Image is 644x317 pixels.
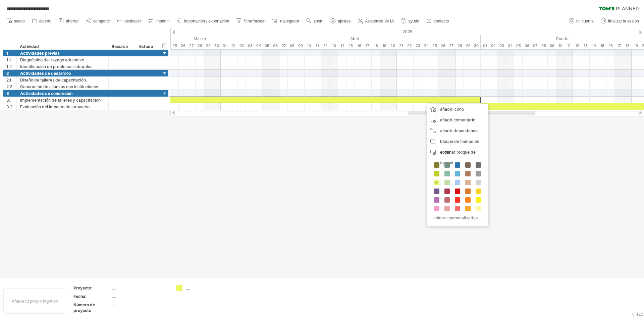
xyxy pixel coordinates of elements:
font: Proyecto: [73,285,93,290]
font: imprimir [155,19,170,23]
a: zoom [305,17,325,25]
font: 27 [449,43,453,48]
font: zoom [314,19,323,23]
font: 13 [584,43,588,48]
a: importación / exportación [175,17,231,25]
div: Miércoles, 7 de mayo de 2025 [531,42,539,49]
div: Jueves, 10 de abril de 2025 [305,42,313,49]
font: Diagnóstico del rezago educativo [20,57,84,62]
font: mi cuenta [576,19,594,23]
font: 1.2 [6,64,12,69]
div: Viernes, 18 de abril de 2025 [372,42,380,49]
a: imprimir [146,17,172,25]
font: 27 [189,43,194,48]
div: Jueves, 17 de abril de 2025 [363,42,372,49]
font: .... [112,294,116,299]
font: compartir [93,19,110,23]
font: .... [112,302,116,307]
div: Jueves, 24 de abril de 2025 [422,42,430,49]
div: Jueves, 1 de mayo de 2025 [481,42,489,49]
font: 11 [316,43,319,48]
div: Lunes, 5 de mayo de 2025 [514,42,523,49]
font: 19 [634,43,638,48]
font: Identificación de problemas laborales [20,64,92,69]
font: 3.1 [6,98,12,103]
a: contacto [425,17,451,25]
div: Domingo, 4 de mayo de 2025 [506,42,514,49]
font: 24 [424,43,429,48]
div: Miércoles, 30 de abril de 2025 [472,42,481,49]
font: 09 [298,43,303,48]
font: Diseño de talleres de capacitación. [20,77,87,83]
font: 29 [466,43,471,48]
font: eliminar bloque de tiempo [440,150,476,165]
div: Domingo, 20 de abril de 2025 [388,42,397,49]
font: 2 [6,71,9,76]
font: 05 [516,43,521,48]
font: 29 [206,43,211,48]
font: 17 [617,43,621,48]
font: añadir comentario [440,117,475,122]
div: Sábado, 29 de marzo de 2025 [204,42,212,49]
div: Miércoles, 14 de mayo de 2025 [590,42,598,49]
font: 1.1 [6,57,11,62]
a: ajustes [329,17,353,25]
font: Actividad [20,44,39,49]
font: 11 [567,43,571,48]
font: 12 [324,43,328,48]
div: Martes, 25 de marzo de 2025 [170,42,179,49]
div: Martes, 8 de abril de 2025 [288,42,296,49]
div: Jueves, 8 de mayo de 2025 [539,42,548,49]
div: Miércoles, 26 de marzo de 2025 [179,42,187,49]
font: 17 [366,43,369,48]
font: 26 [181,43,185,48]
font: Recurso [112,44,128,49]
div: Martes, 15 de abril de 2025 [346,42,355,49]
font: 04 [508,43,513,48]
font: 06 [525,43,529,48]
font: Evaluación del impacto del proyecto [20,104,90,109]
div: Viernes, 28 de marzo de 2025 [196,42,204,49]
font: 02 [491,43,496,48]
font: 06 [273,43,278,48]
div: Domingo, 30 de marzo de 2025 [212,42,221,49]
font: finalizar la sesión [608,19,639,23]
div: Lunes, 31 de marzo de 2025 [221,42,229,49]
font: Generación de alianzas con instituciones [20,84,98,89]
div: Miércoles, 23 de abril de 2025 [414,42,422,49]
font: 23 [416,43,420,48]
font: 1 [6,51,8,56]
div: Miércoles, 2 de abril de 2025 [237,42,246,49]
font: 21 [399,43,403,48]
font: Actividades previas [20,51,60,56]
font: 07 [281,43,286,48]
div: Jueves, 3 de abril de 2025 [246,42,254,49]
font: Actividades de concreción [20,91,72,96]
a: mi cuenta [567,17,596,25]
font: 14 [340,43,344,48]
font: Añade tu propio logotipo [12,299,58,304]
font: 25 [172,43,177,48]
div: Lunes, 28 de abril de 2025 [455,42,464,49]
div: Sábado, 26 de abril de 2025 [439,42,447,49]
div: Martes, 6 de mayo de 2025 [523,42,531,49]
font: 3.2 [6,104,12,109]
font: ayuda [408,19,419,23]
font: 28 [458,43,462,48]
font: 31 [223,43,227,48]
font: 16 [609,43,613,48]
div: Martes, 13 de mayo de 2025 [581,42,590,49]
font: Estado [139,44,153,49]
font: Marzo [194,36,206,41]
div: Jueves, 15 de mayo de 2025 [598,42,606,49]
div: Viernes, 9 de mayo de 2025 [548,42,556,49]
font: v 422 [632,312,643,317]
font: 30 [214,43,219,48]
div: Lunes, 12 de mayo de 2025 [573,42,581,49]
font: 15 [600,43,604,48]
div: Miércoles, 9 de abril de 2025 [296,42,305,49]
font: añadir icono [440,107,464,112]
font: nuevo [14,19,25,23]
font: 18 [374,43,378,48]
div: Miércoles, 16 de abril de 2025 [355,42,363,49]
